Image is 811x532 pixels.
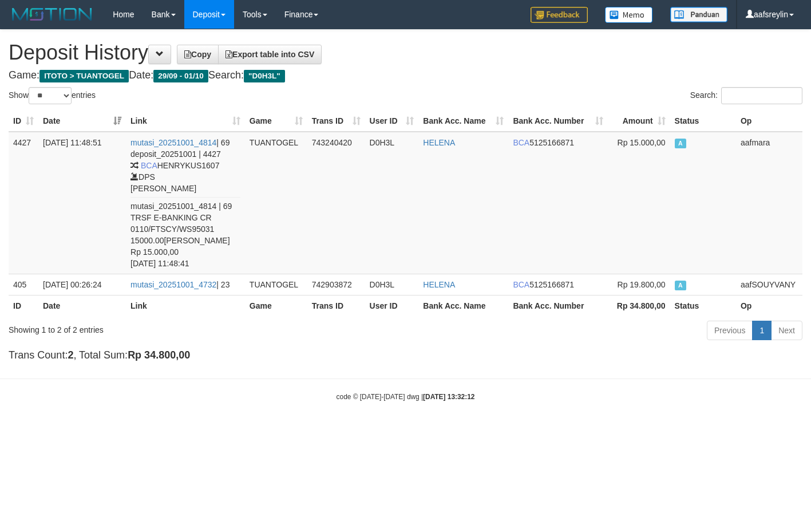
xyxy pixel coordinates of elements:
[130,280,216,289] a: mutasi_20251001_4732
[675,139,686,148] span: Approved
[9,295,38,316] th: ID
[9,350,802,361] h4: Trans Count: , Total Sum:
[126,111,245,132] th: Link: activate to sort column ascending
[508,111,607,132] th: Bank Acc. Number: activate to sort column ascending
[9,274,38,295] td: 405
[707,321,753,340] a: Previous
[508,295,607,316] th: Bank Acc. Number
[736,132,802,274] td: aafmara
[126,132,245,274] td: | 69
[721,87,802,104] input: Search:
[245,274,307,295] td: TUANTOGEL
[141,161,157,170] span: BCA
[9,132,38,274] td: 4427
[508,132,607,274] td: 5125166871
[423,280,455,289] a: HELENA
[307,295,365,316] th: Trans ID
[513,280,529,289] span: BCA
[245,111,307,132] th: Game: activate to sort column ascending
[126,274,245,295] td: | 23
[365,132,419,274] td: D0H3L
[513,138,529,147] span: BCA
[675,281,686,290] span: Approved
[307,132,365,274] td: 743240420
[9,6,96,23] img: MOTION_logo.png
[736,295,802,316] th: Op
[126,295,245,316] th: Link
[38,111,126,132] th: Date: activate to sort column ascending
[605,7,653,23] img: Button%20Memo.svg
[9,111,38,132] th: ID: activate to sort column ascending
[307,274,365,295] td: 742903872
[153,70,208,82] span: 29/09 - 01/10
[337,393,475,401] small: code © [DATE]-[DATE] dwg |
[38,295,126,316] th: Date
[128,349,190,361] strong: Rp 34.800,00
[68,349,73,361] strong: 2
[608,111,670,132] th: Amount: activate to sort column ascending
[423,393,474,401] strong: [DATE] 13:32:12
[9,70,802,81] h4: Game: Date: Search:
[423,138,455,147] a: HELENA
[670,111,736,132] th: Status
[9,87,96,104] label: Show entries
[9,320,329,336] div: Showing 1 to 2 of 2 entries
[365,295,419,316] th: User ID
[38,132,126,274] td: [DATE] 11:48:51
[130,148,240,269] div: deposit_20251001 | 4427 HENRYKUS1607 DPS [PERSON_NAME] mutasi_20251001_4814 | 69 TRSF E-BANKING C...
[690,87,802,104] label: Search:
[670,295,736,316] th: Status
[618,280,666,289] span: Rp 19.800,00
[226,50,314,59] span: Export table into CSV
[531,7,588,23] img: Feedback.jpg
[418,295,508,316] th: Bank Acc. Name
[365,111,419,132] th: User ID: activate to sort column ascending
[184,50,211,59] span: Copy
[365,274,419,295] td: D0H3L
[218,45,322,64] a: Export table into CSV
[618,138,666,147] span: Rp 15.000,00
[736,274,802,295] td: aafSOUYVANY
[771,321,802,340] a: Next
[9,41,802,64] h1: Deposit History
[508,274,607,295] td: 5125166871
[617,301,666,310] strong: Rp 34.800,00
[244,70,285,82] span: "D0H3L"
[130,138,216,147] a: mutasi_20251001_4814
[245,295,307,316] th: Game
[670,7,727,22] img: panduan.png
[752,321,772,340] a: 1
[736,111,802,132] th: Op
[245,132,307,274] td: TUANTOGEL
[38,274,126,295] td: [DATE] 00:26:24
[39,70,129,82] span: ITOTO > TUANTOGEL
[29,87,72,104] select: Showentries
[307,111,365,132] th: Trans ID: activate to sort column ascending
[418,111,508,132] th: Bank Acc. Name: activate to sort column ascending
[177,45,219,64] a: Copy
